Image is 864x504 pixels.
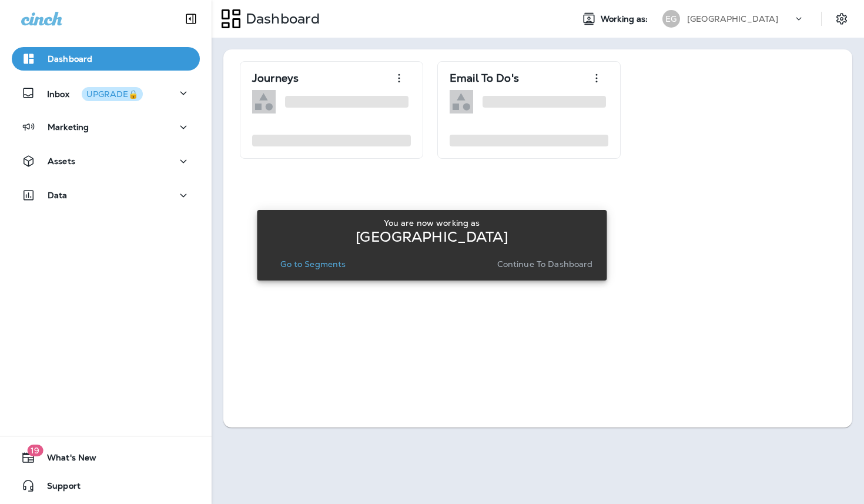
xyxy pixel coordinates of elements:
button: Assets [12,149,200,173]
span: What's New [35,453,96,467]
button: Settings [831,8,852,29]
button: Collapse Sidebar [175,7,207,31]
button: Continue to Dashboard [493,256,598,272]
button: UPGRADE🔒 [82,87,143,101]
p: Marketing [48,122,89,132]
button: Data [12,183,200,207]
p: Data [48,191,68,200]
p: Go to Segments [280,259,346,269]
span: Working as: [601,14,651,24]
p: Journeys [252,72,299,84]
p: You are now working as [384,218,480,228]
button: Dashboard [12,47,200,71]
div: UPGRADE🔒 [86,90,138,98]
p: Continue to Dashboard [497,259,593,269]
p: [GEOGRAPHIC_DATA] [687,14,778,24]
p: [GEOGRAPHIC_DATA] [356,232,508,242]
p: Assets [48,156,75,166]
p: Dashboard [241,10,320,28]
span: Support [35,481,81,495]
button: 19What's New [12,446,200,469]
button: InboxUPGRADE🔒 [12,81,200,105]
p: Dashboard [48,54,92,64]
button: Marketing [12,115,200,139]
button: Support [12,474,200,498]
p: Inbox [47,87,143,99]
div: EG [662,10,680,28]
span: 19 [27,445,43,456]
button: Go to Segments [276,256,350,272]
